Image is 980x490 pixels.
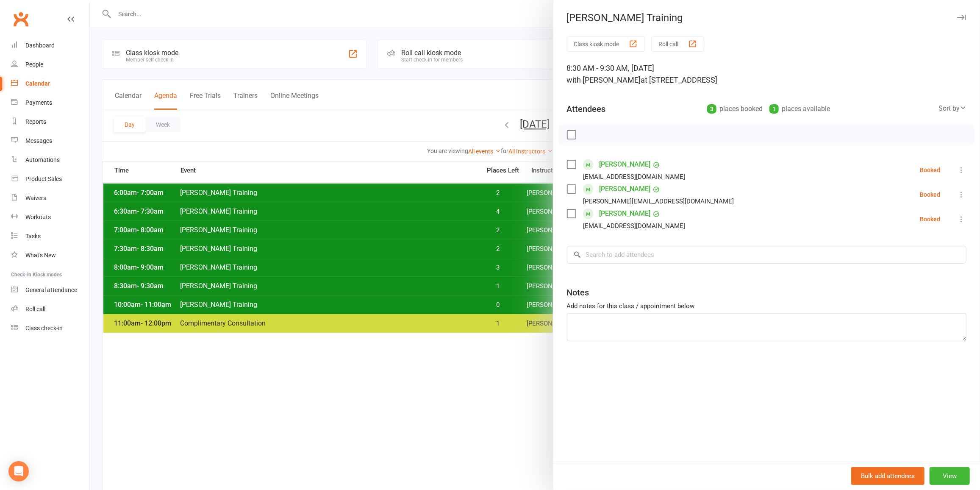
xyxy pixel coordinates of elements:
[930,467,970,485] button: View
[920,192,940,198] div: Booked
[25,287,77,293] div: General attendance
[707,103,763,115] div: places booked
[567,75,641,84] span: with [PERSON_NAME]
[25,306,45,312] div: Roll call
[25,175,62,182] div: Product Sales
[769,103,830,115] div: places available
[11,150,89,170] a: Automations
[25,156,60,163] div: Automations
[11,74,89,93] a: Calendar
[567,287,589,298] div: Notes
[583,171,686,182] div: [EMAIL_ADDRESS][DOMAIN_NAME]
[25,233,41,239] div: Tasks
[11,300,89,319] a: Roll call
[25,42,55,49] div: Dashboard
[567,103,606,115] div: Attendees
[567,62,966,86] div: 8:30 AM - 9:30 AM, [DATE]
[10,8,31,30] a: Clubworx
[707,104,716,114] div: 3
[11,112,89,131] a: Reports
[600,158,651,171] a: [PERSON_NAME]
[11,227,89,246] a: Tasks
[600,182,651,196] a: [PERSON_NAME]
[25,214,51,220] div: Workouts
[11,55,89,74] a: People
[25,195,46,201] div: Waivers
[583,196,734,207] div: [PERSON_NAME][EMAIL_ADDRESS][DOMAIN_NAME]
[25,99,52,106] div: Payments
[8,461,29,482] div: Open Intercom Messenger
[25,252,56,259] div: What's New
[11,208,89,227] a: Workouts
[25,325,63,331] div: Class check-in
[11,93,89,112] a: Payments
[25,61,43,68] div: People
[851,467,924,485] button: Bulk add attendees
[11,319,89,338] a: Class kiosk mode
[567,246,966,264] input: Search to add attendees
[567,36,645,52] button: Class kiosk mode
[11,281,89,300] a: General attendance kiosk mode
[25,80,50,87] div: Calendar
[583,220,686,231] div: [EMAIL_ADDRESS][DOMAIN_NAME]
[25,137,52,144] div: Messages
[553,12,980,24] div: [PERSON_NAME] Training
[938,103,966,114] div: Sort by
[11,189,89,208] a: Waivers
[920,167,940,173] div: Booked
[769,104,779,114] div: 1
[652,36,704,52] button: Roll call
[11,170,89,189] a: Product Sales
[25,118,46,125] div: Reports
[567,301,966,311] div: Add notes for this class / appointment below
[920,216,940,222] div: Booked
[600,207,651,220] a: [PERSON_NAME]
[11,131,89,150] a: Messages
[11,36,89,55] a: Dashboard
[641,75,718,84] span: at [STREET_ADDRESS]
[11,246,89,265] a: What's New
